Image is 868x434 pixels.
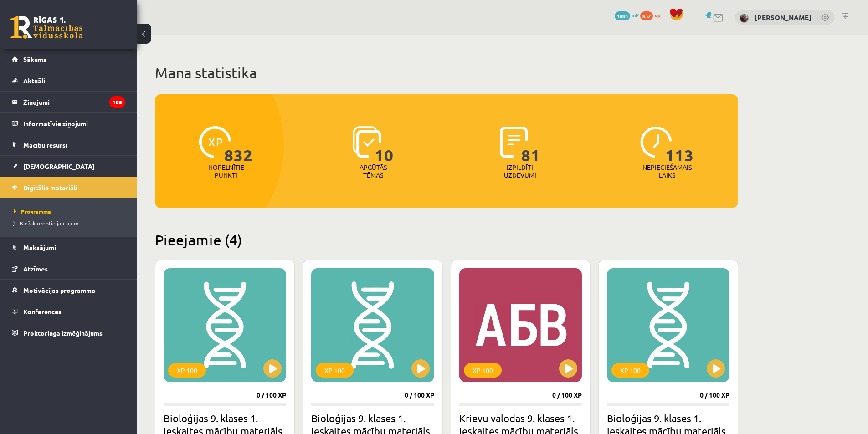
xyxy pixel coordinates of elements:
[23,286,95,294] span: Motivācijas programma
[12,156,125,177] a: [DEMOGRAPHIC_DATA]
[502,163,538,179] p: Izpildīti uzdevumi
[23,184,77,192] span: Digitālie materiāli
[755,13,812,22] a: [PERSON_NAME]
[640,11,653,20] span: 832
[632,11,639,19] span: mP
[12,322,125,343] a: Proktoringa izmēģinājums
[12,280,125,301] a: Motivācijas programma
[23,113,125,134] legend: Informatīvie ziņojumi
[14,220,80,227] span: Biežāk uzdotie jautājumi
[23,55,46,63] span: Sākums
[12,49,125,70] a: Sākums
[23,329,103,337] span: Proktoringa izmēģinājums
[355,163,391,179] p: Apgūtās tēmas
[23,141,67,149] span: Mācību resursi
[224,126,253,163] span: 832
[521,126,540,163] span: 81
[168,363,206,378] div: XP 100
[14,208,51,215] span: Programma
[12,113,125,134] a: Informatīvie ziņojumi
[14,219,128,227] a: Biežāk uzdotie jautājumi
[12,134,125,155] a: Mācību resursi
[615,11,639,19] a: 1085 mP
[375,126,394,163] span: 10
[12,237,125,258] a: Maksājumi
[642,163,692,179] p: Nepieciešamais laiks
[23,92,125,112] legend: Ziņojumi
[23,162,95,170] span: [DEMOGRAPHIC_DATA]
[615,11,630,20] span: 1085
[12,70,125,91] a: Aktuāli
[12,177,125,198] a: Digitālie materiāli
[654,11,660,19] span: xp
[464,363,502,378] div: XP 100
[500,126,528,158] img: icon-completed-tasks-ad58ae20a441b2904462921112bc710f1caf180af7a3daa7317a5a94f2d26646.svg
[316,363,354,378] div: XP 100
[665,126,694,163] span: 113
[23,77,45,85] span: Aktuāli
[155,231,738,249] h2: Pieejamie (4)
[353,126,381,158] img: icon-learned-topics-4a711ccc23c960034f471b6e78daf4a3bad4a20eaf4de84257b87e66633f6470.svg
[640,11,665,19] a: 832 xp
[155,64,738,82] h1: Mana statistika
[12,92,125,112] a: Ziņojumi185
[12,258,125,279] a: Atzīmes
[12,301,125,322] a: Konferences
[23,307,62,316] span: Konferences
[740,14,749,23] img: Evelīna Bernatoviča
[23,237,125,258] legend: Maksājumi
[23,265,48,273] span: Atzīmes
[611,363,649,378] div: XP 100
[14,207,128,215] a: Programma
[109,96,125,108] i: 185
[208,163,244,179] p: Nopelnītie punkti
[199,126,231,158] img: icon-xp-0682a9bc20223a9ccc6f5883a126b849a74cddfe5390d2b41b4391c66f2066e7.svg
[10,16,83,39] a: Rīgas 1. Tālmācības vidusskola
[640,126,672,158] img: icon-clock-7be60019b62300814b6bd22b8e044499b485619524d84068768e800edab66f18.svg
